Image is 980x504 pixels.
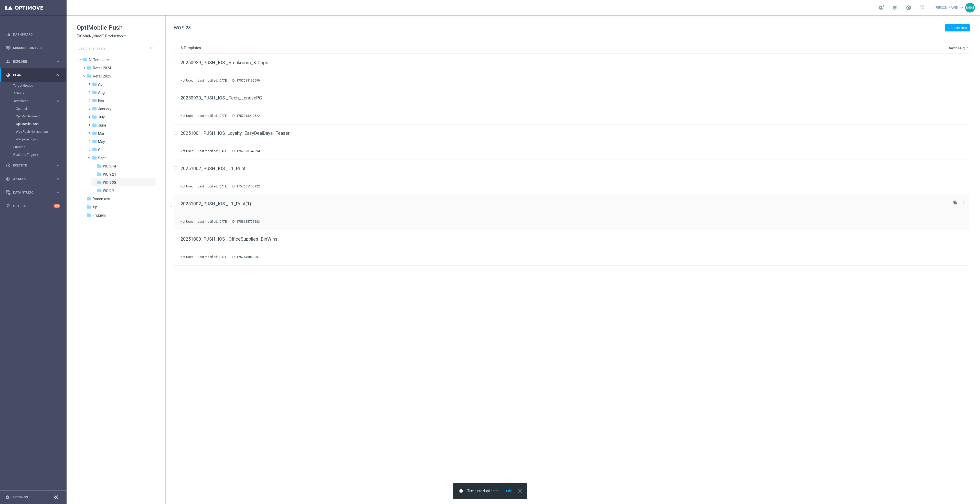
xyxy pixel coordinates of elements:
div: Templates [13,97,66,143]
div: person_search Explore keyboard_arrow_right [6,60,60,64]
a: 20250929_PUSH_IOS _Breakroom_K-Cups [180,60,268,65]
div: Target Groups [13,82,66,89]
div: ID: [230,114,260,118]
div: Analyze [6,177,55,181]
i: lightbulb [6,204,10,208]
i: info [459,489,463,493]
i: folder [92,106,97,111]
div: 1757520142694 [237,149,260,153]
span: Template duplicated [467,489,499,493]
i: arrow_drop_down [123,34,127,39]
i: keyboard_arrow_right [55,190,60,195]
span: slp [93,205,97,209]
span: Templates [14,99,50,103]
i: folder [92,98,97,103]
button: gps_fixed Plan keyboard_arrow_right [6,73,60,77]
i: person_search [6,59,10,64]
span: Sept [98,156,106,160]
span: June [98,123,106,128]
div: Last modified: [DATE] [196,255,230,259]
span: Retail 2025 [93,74,111,79]
a: Streams [13,145,53,149]
i: folder [97,188,102,193]
div: 1757018165099 [237,79,260,83]
div: OptiMobile Push [16,120,66,128]
i: settings [5,495,10,500]
div: Data Studio [6,190,55,195]
i: folder [87,204,92,209]
button: file_copy [952,199,958,206]
i: keyboard_arrow_right [55,59,60,64]
span: Ronen test [93,197,110,201]
div: MM [965,3,975,13]
a: Webpage Pop-up [16,137,53,141]
button: + Create New [945,24,970,31]
button: equalizer Dashboard [6,32,60,37]
i: folder [92,139,97,144]
span: Plan [13,74,55,77]
span: Data Studio [13,191,55,194]
span: Analyze [13,177,55,181]
button: Name (A-Z)arrow_drop_down [949,45,970,51]
div: Last modified: [DATE] [196,220,230,224]
span: Execute [13,164,55,167]
span: [DOMAIN_NAME] Production [77,34,123,39]
i: folder [92,114,97,119]
i: keyboard_arrow_right [55,176,60,181]
div: Last modified: [DATE] [196,114,230,118]
span: WO 9.21 [103,172,116,177]
a: [PERSON_NAME]keyboard_arrow_down [934,4,965,12]
div: Not Used [180,149,194,153]
a: Realtime Triggers [13,153,53,157]
button: lightbulb Optibot +10 [6,204,60,208]
i: folder [87,65,92,70]
p: 6 Templates [181,46,201,50]
a: Web Push Notifications [16,130,53,134]
div: Realtime Triggers [13,151,66,159]
i: keyboard_arrow_right [55,99,60,104]
i: track_changes [6,177,10,181]
button: play_circle_outline Execute keyboard_arrow_right [6,163,60,167]
i: folder [92,131,97,136]
i: arrow_drop_down [965,46,969,50]
a: OptiMobile In-App [16,114,53,118]
i: folder [92,90,97,95]
span: Mar [98,131,104,136]
a: OptiMobile Push [16,122,53,126]
span: search [150,46,154,50]
div: 1757605155922 [237,184,260,188]
i: folder [92,82,97,87]
div: Press SPACE to select this row. [169,230,979,266]
div: ID: [230,220,260,224]
div: 1757018219622 [237,114,260,118]
i: more_vert [962,200,966,204]
div: Last modified: [DATE] [196,184,230,188]
a: Actions [13,91,53,95]
button: close [516,489,523,493]
a: Target Groups [13,84,53,88]
div: Not Used [180,184,194,188]
i: gps_fixed [6,73,10,77]
div: Data Studio keyboard_arrow_right [6,191,60,195]
div: ID: [230,149,260,153]
div: Last modified: [DATE] [196,149,230,153]
button: Mission Control [6,46,60,50]
span: WO 9.28 [174,25,191,30]
div: Not Used [180,255,194,259]
i: folder [92,122,97,128]
a: Optibot [13,199,54,213]
div: Execute [6,163,55,168]
i: keyboard_arrow_right [55,163,60,168]
a: Mission Control [13,41,60,55]
span: WO 9.7 [103,188,114,193]
button: Templates keyboard_arrow_right [13,99,60,103]
span: WO 9.28 [103,180,116,185]
div: Templates [14,99,55,103]
i: equalizer [6,32,10,37]
button: Edit [506,489,512,493]
div: ID: [230,79,260,83]
a: 20251002_PUSH_IOS _L1_Print [180,166,246,171]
